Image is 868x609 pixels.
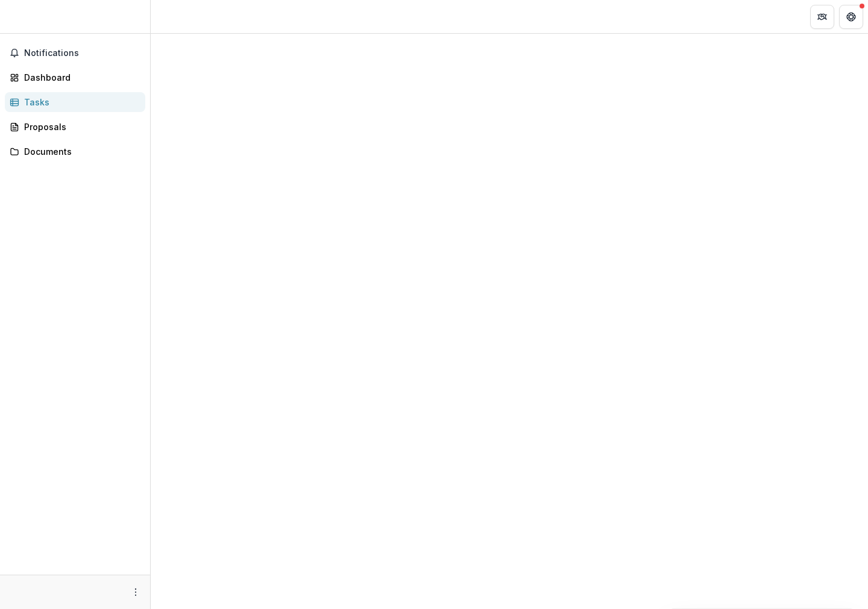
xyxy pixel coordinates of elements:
[839,5,863,29] button: Get Help
[24,96,136,108] div: Tasks
[5,67,145,87] a: Dashboard
[5,92,145,112] a: Tasks
[24,48,140,58] span: Notifications
[128,585,143,599] button: More
[24,145,136,158] div: Documents
[810,5,834,29] button: Partners
[24,120,136,133] div: Proposals
[24,71,136,84] div: Dashboard
[5,43,145,63] button: Notifications
[5,117,145,137] a: Proposals
[5,142,145,161] a: Documents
